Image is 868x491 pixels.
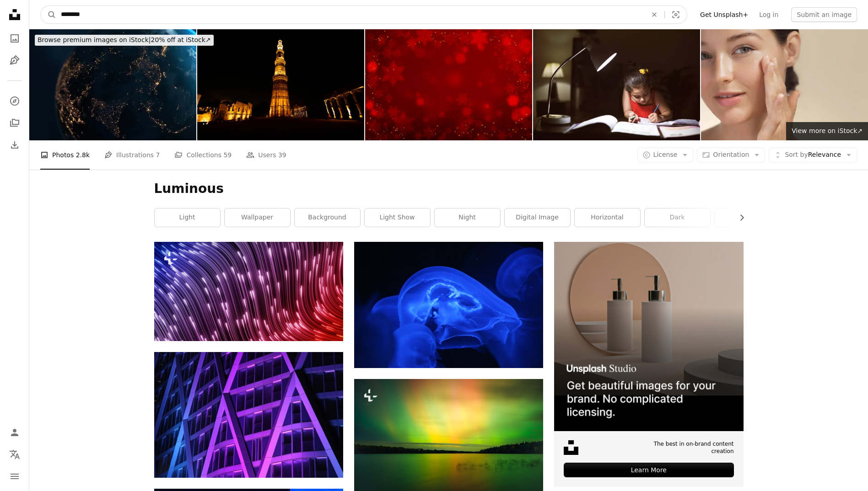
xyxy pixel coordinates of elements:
[38,36,211,43] span: 20% off at iStock ↗
[41,6,56,23] button: Search Unsplash
[785,151,808,158] span: Sort by
[791,7,857,22] button: Submit an image
[225,208,290,227] a: wallpaper
[695,7,754,22] a: Get Unsplash+
[575,208,640,227] a: horizontal
[38,36,151,43] span: Browse premium images on iStock |
[365,29,532,140] img: Christmas Snowflakes On Red Background
[792,127,863,134] span: View more on iStock ↗
[505,208,570,227] a: digital image
[733,208,744,227] button: scroll list to the right
[354,438,543,446] a: A green and yellow aurora bore over a lake
[295,208,360,227] a: background
[354,300,543,309] a: jelly fish
[154,242,343,341] img: a colorful background with lines of different colors
[29,29,196,140] img: Asia At Night - Planet Earth, City Lights, Space
[637,148,694,162] button: License
[5,114,24,132] a: Collections
[154,287,343,295] a: a colorful background with lines of different colors
[715,208,780,227] a: outdoor
[174,140,232,170] a: Collections 59
[5,467,24,486] button: Menu
[630,440,733,456] span: The best in on-brand content creation
[786,122,868,140] a: View more on iStock↗
[697,148,765,162] button: Orientation
[156,150,160,160] span: 7
[154,181,744,197] h1: Luminous
[5,29,24,48] a: Photos
[29,29,219,51] a: Browse premium images on iStock|20% off at iStock↗
[104,140,160,170] a: Illustrations 7
[278,150,286,160] span: 39
[246,140,286,170] a: Users 39
[5,423,24,442] a: Log in / Sign up
[155,208,220,227] a: light
[701,29,868,140] img: Cosmetics Skin Care Concept Photo of Close-up Woman Perfect Face with Hydrated Skin
[713,151,749,158] span: Orientation
[5,445,24,464] button: Language
[785,150,841,160] span: Relevance
[223,150,232,160] span: 59
[365,208,430,227] a: light show
[154,352,343,478] img: purple and black digital wallpaper
[5,5,24,26] a: Home — Unsplash
[653,151,678,158] span: License
[769,148,857,162] button: Sort byRelevance
[154,411,343,419] a: purple and black digital wallpaper
[754,7,784,22] a: Log in
[554,242,743,431] img: file-1715714113747-b8b0561c490eimage
[197,29,364,140] img: Illuminated Qutub Minar at Night, Delhi, India
[564,440,578,455] img: file-1631678316303-ed18b8b5cb9cimage
[5,92,24,110] a: Explore
[435,208,500,227] a: night
[644,6,664,23] button: Clear
[533,29,700,140] img: Girl doing homework at home
[554,242,743,487] a: The best in on-brand content creationLearn More
[5,136,24,154] a: Download History
[40,5,687,24] form: Find visuals sitewide
[665,6,687,23] button: Visual search
[564,463,733,477] div: Learn More
[645,208,710,227] a: dark
[354,242,543,368] img: jelly fish
[5,51,24,69] a: Illustrations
